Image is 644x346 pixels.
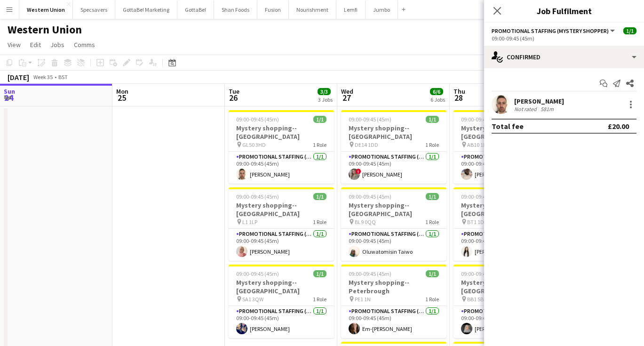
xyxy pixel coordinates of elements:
span: 25 [115,92,128,103]
div: [DATE] [8,72,29,82]
span: 24 [2,92,15,103]
span: View [8,40,21,49]
span: BT1 1DD [467,218,488,225]
div: 09:00-09:45 (45m) [492,35,636,42]
span: 1 Role [425,218,439,225]
span: 1 Role [425,296,439,303]
button: Jumbo [366,0,398,19]
button: Fusion [257,0,289,19]
app-job-card: 09:00-09:45 (45m)1/1Mystery shopping--[GEOGRAPHIC_DATA] BL9 0QQ1 RolePromotional Staffing (Myster... [341,187,446,261]
span: 6/6 [430,88,443,95]
app-job-card: 09:00-09:45 (45m)1/1Mystery shopping--[GEOGRAPHIC_DATA] BT1 1DD1 RolePromotional Staffing (Myster... [453,187,559,261]
div: £20.00 [608,121,629,131]
app-card-role: Promotional Staffing (Mystery Shopper)1/109:00-09:45 (45m)[PERSON_NAME] [453,306,559,338]
span: Comms [74,40,95,49]
div: 6 Jobs [430,96,445,103]
app-card-role: Promotional Staffing (Mystery Shopper)1/109:00-09:45 (45m)[PERSON_NAME] [229,152,334,184]
app-job-card: 09:00-09:45 (45m)1/1Mystery shopping--[GEOGRAPHIC_DATA] SA1 3QW1 RolePromotional Staffing (Myster... [229,265,334,338]
h3: Mystery shopping--[GEOGRAPHIC_DATA] [341,124,446,141]
a: View [4,39,24,51]
span: 1/1 [313,193,326,200]
a: Edit [26,39,45,51]
h3: Mystery shopping--[GEOGRAPHIC_DATA] [453,124,559,141]
span: 1 Role [313,296,326,303]
button: Nourishment [289,0,336,19]
app-job-card: 09:00-09:45 (45m)1/1Mystery shopping--[GEOGRAPHIC_DATA] DE14 1DD1 RolePromotional Staffing (Myste... [341,110,446,184]
span: GL50 3HD [242,141,266,148]
app-card-role: Promotional Staffing (Mystery Shopper)1/109:00-09:45 (45m)Em-[PERSON_NAME] [341,306,446,338]
span: ! [356,169,361,174]
app-card-role: Promotional Staffing (Mystery Shopper)1/109:00-09:45 (45m)[PERSON_NAME] [229,306,334,338]
span: 1 Role [425,141,439,148]
button: Western Union [19,0,73,19]
button: Promotional Staffing (Mystery Shopper) [492,27,616,34]
button: Shan Foods [214,0,257,19]
span: 1/1 [426,116,439,123]
div: BST [58,73,68,80]
span: 27 [340,92,353,103]
span: Thu [453,87,465,96]
app-card-role: Promotional Staffing (Mystery Shopper)1/109:00-09:45 (45m)[PERSON_NAME] [229,229,334,261]
h3: Job Fulfilment [484,5,644,17]
span: Sun [4,87,15,96]
span: 1/1 [313,270,326,277]
a: Jobs [47,39,68,51]
span: 1/1 [426,270,439,277]
div: 3 Jobs [318,96,333,103]
app-card-role: Promotional Staffing (Mystery Shopper)1/109:00-09:45 (45m)Oluwatomisin Taiwo [341,229,446,261]
span: Jobs [50,40,64,49]
button: GottaBe! Marketing [115,0,177,19]
app-job-card: 09:00-09:45 (45m)1/1Mystery shopping--[GEOGRAPHIC_DATA] BB1 5BE1 RolePromotional Staffing (Myster... [453,265,559,338]
span: 28 [452,92,465,103]
a: Comms [70,39,99,51]
span: 26 [227,92,239,103]
span: 1 Role [313,141,326,148]
span: Edit [30,40,41,49]
span: 1/1 [426,193,439,200]
button: Lemfi [336,0,366,19]
span: 1/1 [623,27,636,34]
h1: Western Union [8,23,82,37]
span: 09:00-09:45 (45m) [236,270,279,277]
h3: Mystery shopping--[GEOGRAPHIC_DATA] [453,278,559,295]
span: Week 35 [31,73,55,80]
app-job-card: 09:00-09:45 (45m)1/1Mystery shopping--[GEOGRAPHIC_DATA] L1 1LP1 RolePromotional Staffing (Mystery... [229,187,334,261]
div: Not rated [514,105,539,113]
span: PE1 1N [355,296,371,303]
button: Specsavers [73,0,115,19]
h3: Mystery shopping--[GEOGRAPHIC_DATA] [453,201,559,218]
h3: Mystery shopping--Peterbrough [341,278,446,295]
app-job-card: 09:00-09:45 (45m)1/1Mystery shopping--[GEOGRAPHIC_DATA] GL50 3HD1 RolePromotional Staffing (Myste... [229,110,334,184]
span: 09:00-09:45 (45m) [236,193,279,200]
span: 3/3 [318,88,331,95]
span: 09:00-09:45 (45m) [349,270,391,277]
h3: Mystery shopping--[GEOGRAPHIC_DATA] [229,201,334,218]
app-card-role: Promotional Staffing (Mystery Shopper)1/109:00-09:45 (45m)[PERSON_NAME] Pirodia [453,229,559,261]
span: 09:00-09:45 (45m) [461,116,504,123]
button: GottaBe! [177,0,214,19]
span: L1 1LP [242,218,257,225]
span: 1/1 [313,116,326,123]
span: 09:00-09:45 (45m) [236,116,279,123]
h3: Mystery shopping--[GEOGRAPHIC_DATA] [229,278,334,295]
span: Wed [341,87,353,96]
span: BL9 0QQ [355,218,376,225]
div: Confirmed [484,46,644,68]
div: 09:00-09:45 (45m)1/1Mystery shopping--[GEOGRAPHIC_DATA] AB10 1HW1 RolePromotional Staffing (Myste... [453,110,559,184]
span: Tue [229,87,239,96]
span: SA1 3QW [242,296,263,303]
span: AB10 1HW [467,141,491,148]
h3: Mystery shopping--[GEOGRAPHIC_DATA] [229,124,334,141]
span: Promotional Staffing (Mystery Shopper) [492,27,609,34]
span: Mon [116,87,128,96]
app-job-card: 09:00-09:45 (45m)1/1Mystery shopping--Peterbrough PE1 1N1 RolePromotional Staffing (Mystery Shopp... [341,265,446,338]
span: 09:00-09:45 (45m) [349,193,391,200]
div: Total fee [492,121,524,131]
